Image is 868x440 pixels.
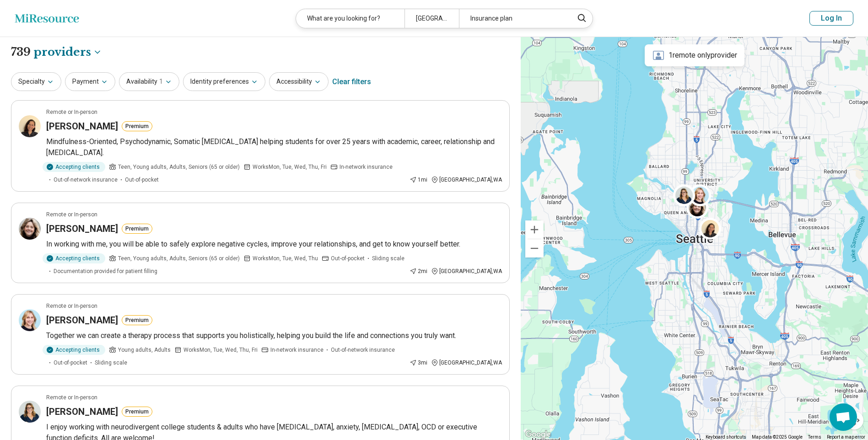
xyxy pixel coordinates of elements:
span: Map data ©2025 Google [752,435,803,440]
h3: [PERSON_NAME] [46,405,118,418]
button: Care options [33,44,102,60]
div: [GEOGRAPHIC_DATA] [404,9,459,28]
span: Sliding scale [372,254,404,263]
div: [GEOGRAPHIC_DATA] , WA [431,176,502,184]
p: Remote or In-person [46,210,97,219]
span: Documentation provided for patient filling [54,267,157,275]
span: 1 [159,77,163,86]
span: Works Mon, Tue, Wed, Thu [253,254,318,263]
div: 1 remote only provider [645,44,744,66]
div: 3 mi [410,359,427,367]
button: Premium [122,121,152,131]
button: Premium [122,407,152,417]
h1: 739 [11,44,102,60]
button: Availability1 [119,72,179,91]
button: Identity preferences [183,72,265,91]
span: Out-of-pocket [54,359,87,367]
h3: [PERSON_NAME] [46,120,118,133]
div: What are you looking for? [296,9,404,28]
div: Insurance plan [459,9,567,28]
span: providers [33,44,91,60]
span: Out-of-network insurance [54,176,118,184]
span: Works Mon, Tue, Wed, Thu, Fri [183,346,258,354]
div: Clear filters [332,71,371,93]
div: Accepting clients [43,345,105,355]
div: 1 mi [410,176,427,184]
span: Young adults, Adults [118,346,171,354]
button: Specialty [11,72,61,91]
p: Remote or In-person [46,393,97,402]
span: Sliding scale [95,359,127,367]
span: Works Mon, Tue, Wed, Thu, Fri [253,163,327,171]
a: Terms (opens in new tab) [808,435,821,440]
p: Mindfulness-Oriented, Psychodynamic, Somatic [MEDICAL_DATA] helping students for over 25 years wi... [46,136,502,158]
span: Teen, Young adults, Adults, Seniors (65 or older) [118,254,240,263]
button: Premium [122,315,152,325]
div: Open chat [830,403,857,431]
button: Premium [122,224,152,234]
span: In-network insurance [270,346,323,354]
span: Out-of-network insurance [331,346,395,354]
div: [GEOGRAPHIC_DATA] , WA [431,359,502,367]
span: Teen, Young adults, Adults, Seniors (65 or older) [118,163,240,171]
p: Remote or In-person [46,302,97,310]
button: Log In [809,11,853,26]
h3: [PERSON_NAME] [46,314,118,327]
button: Zoom out [525,239,544,258]
div: 2 mi [410,267,427,275]
div: Accepting clients [43,162,105,172]
button: Accessibility [269,72,329,91]
h3: [PERSON_NAME] [46,222,118,235]
span: Out-of-pocket [331,254,365,263]
button: Zoom in [525,220,544,239]
a: Report a map error [827,435,865,440]
span: Out-of-pocket [125,176,159,184]
p: In working with me, you will be able to safely explore negative cycles, improve your relationship... [46,239,502,250]
p: Together we can create a therapy process that supports you holistically, helping you build the li... [46,330,502,341]
button: Payment [65,72,115,91]
div: [GEOGRAPHIC_DATA] , WA [431,267,502,275]
p: Remote or In-person [46,108,97,116]
span: In-network insurance [340,163,393,171]
div: Accepting clients [43,253,105,263]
